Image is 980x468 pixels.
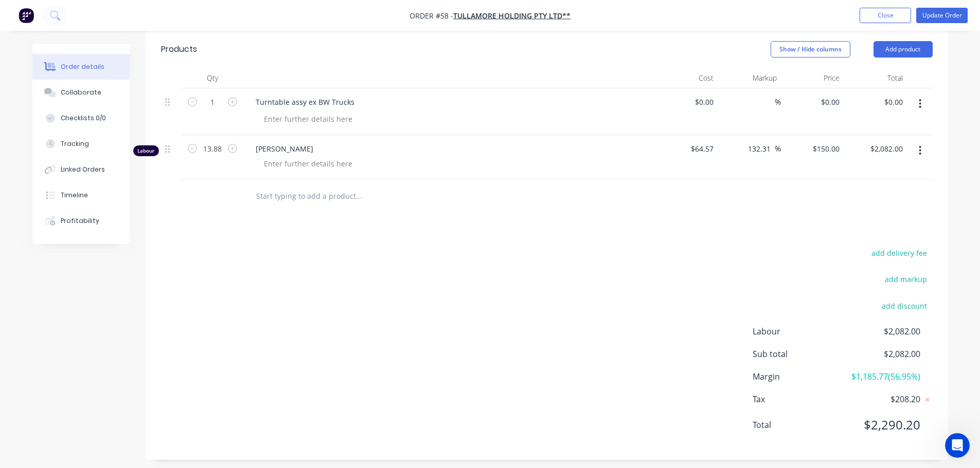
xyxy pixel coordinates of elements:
[32,182,130,208] button: Timeline
[753,370,844,383] span: Margin
[32,54,130,80] button: Order details
[844,325,920,338] span: $2,082.00
[844,393,920,405] span: $208.20
[61,165,105,174] div: Linked Orders
[874,41,933,58] button: Add product
[61,216,99,226] div: Profitability
[844,68,907,88] div: Total
[945,433,970,458] iframe: Intercom live chat
[880,272,933,286] button: add markup
[844,370,920,383] span: $1,185.77 ( 56.95 %)
[718,68,781,88] div: Markup
[256,186,461,207] input: Start typing to add a product...
[61,114,106,123] div: Checklists 0/0
[19,8,34,23] img: Factory
[256,143,651,154] span: [PERSON_NAME]
[453,11,571,21] a: TULLAMORE HOLDING PTY LTD**
[877,298,933,312] button: add discount
[32,105,130,131] button: Checklists 0/0
[409,11,453,21] span: Order #58 -
[247,95,363,109] div: Turntable assy ex BW Trucks
[916,8,968,23] button: Update Order
[866,246,933,260] button: add delivery fee
[161,43,197,55] div: Products
[61,62,104,71] div: Order details
[753,348,844,360] span: Sub total
[61,88,101,97] div: Collaborate
[860,8,911,23] button: Close
[32,131,130,157] button: Tracking
[32,80,130,105] button: Collaborate
[844,348,920,360] span: $2,082.00
[753,419,844,431] span: Total
[775,96,781,108] span: %
[753,393,844,405] span: Tax
[61,139,89,148] div: Tracking
[655,68,718,88] div: Cost
[844,416,920,434] span: $2,290.20
[781,68,844,88] div: Price
[753,325,844,338] span: Labour
[133,145,159,156] div: Labour
[775,143,781,155] span: %
[771,41,850,58] button: Show / Hide columns
[182,68,243,88] div: Qty
[61,191,88,200] div: Timeline
[32,157,130,182] button: Linked Orders
[32,208,130,234] button: Profitability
